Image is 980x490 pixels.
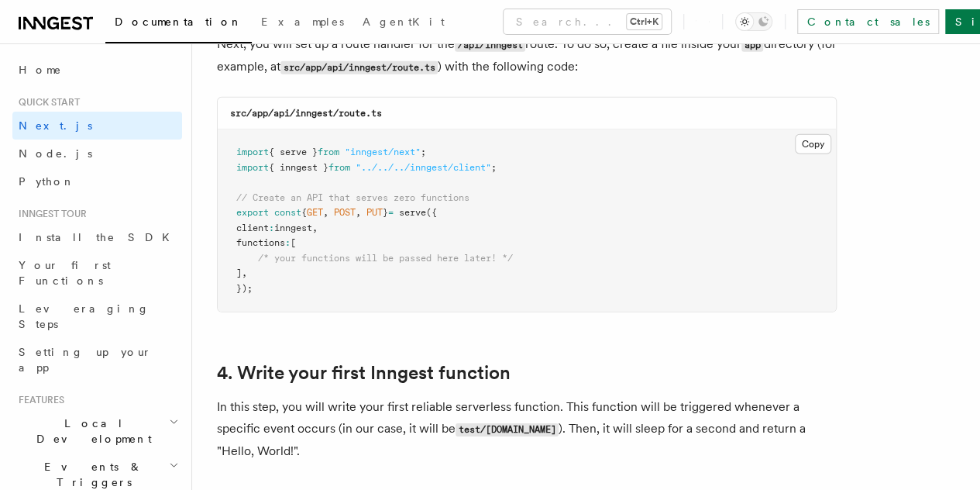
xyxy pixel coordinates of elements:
[12,409,182,453] button: Local Development
[236,192,469,203] span: // Create an API that serves zero functions
[12,223,182,251] a: Install the SDK
[236,223,269,233] span: client
[12,208,87,220] span: Inngest tour
[19,175,75,188] span: Python
[12,338,182,381] a: Setting up your app
[421,147,426,157] span: ;
[269,147,318,157] span: { serve }
[217,396,837,462] p: In this step, you will write your first reliable serverless function. This function will be trigg...
[19,302,150,330] span: Leveraging Steps
[399,207,426,218] span: serve
[236,147,269,157] span: import
[356,207,361,218] span: ,
[12,295,182,338] a: Leveraging Steps
[236,162,269,173] span: import
[19,346,152,374] span: Setting up your app
[105,5,252,43] a: Documentation
[217,33,837,78] p: Next, you will set up a route handler for the route. To do so, create a file inside your director...
[345,147,421,157] span: "inngest/next"
[236,207,269,218] span: export
[735,12,772,31] button: Toggle dark mode
[312,223,318,233] span: ,
[741,39,763,52] code: app
[12,112,182,140] a: Next.js
[504,9,671,34] button: Search...Ctrl+K
[285,237,291,248] span: :
[323,207,328,218] span: ,
[236,283,253,294] span: });
[356,162,491,173] span: "../../../inngest/client"
[115,16,242,28] span: Documentation
[388,207,394,218] span: =
[797,9,939,34] a: Contact sales
[19,259,111,287] span: Your first Functions
[318,147,339,157] span: from
[491,162,497,173] span: ;
[307,207,323,218] span: GET
[366,207,383,218] span: PUT
[12,167,182,195] a: Python
[274,223,312,233] span: inngest
[258,253,513,264] span: /* your functions will be passed here later! */
[353,5,454,42] a: AgentKit
[269,162,328,173] span: { inngest }
[426,207,437,218] span: ({
[19,62,62,78] span: Home
[274,207,301,218] span: const
[236,237,285,248] span: functions
[12,459,169,490] span: Events & Triggers
[455,39,525,52] code: /api/inngest
[301,207,307,218] span: {
[456,423,559,437] code: test/[DOMAIN_NAME]
[334,207,356,218] span: POST
[252,5,353,42] a: Examples
[12,416,169,447] span: Local Development
[269,223,274,233] span: :
[12,394,64,406] span: Features
[242,267,247,278] span: ,
[12,56,182,84] a: Home
[383,207,388,218] span: }
[19,147,92,160] span: Node.js
[217,362,511,384] a: 4. Write your first Inngest function
[230,108,382,119] code: src/app/api/inngest/route.ts
[12,140,182,167] a: Node.js
[795,134,831,154] button: Copy
[236,267,242,278] span: ]
[627,14,662,29] kbd: Ctrl+K
[12,251,182,295] a: Your first Functions
[328,162,350,173] span: from
[261,16,344,28] span: Examples
[280,61,438,74] code: src/app/api/inngest/route.ts
[291,237,296,248] span: [
[363,16,445,28] span: AgentKit
[19,231,179,243] span: Install the SDK
[19,119,92,132] span: Next.js
[12,96,80,109] span: Quick start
